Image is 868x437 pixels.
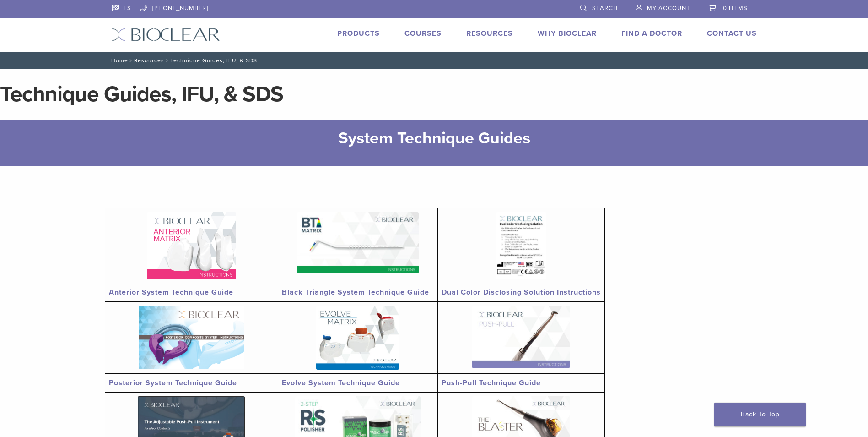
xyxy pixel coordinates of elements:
a: Resources [466,29,513,38]
h2: System Technique Guides [151,127,717,149]
span: 0 items [723,5,748,12]
a: Push-Pull Technique Guide [442,378,541,388]
a: Find A Doctor [621,29,682,38]
a: Posterior System Technique Guide [109,378,237,388]
span: / [128,58,134,63]
a: Anterior System Technique Guide [109,288,233,297]
a: Products [337,29,380,38]
nav: Technique Guides, IFU, & SDS [105,52,764,69]
a: Home [108,57,128,64]
span: Search [592,5,618,12]
a: Resources [134,57,164,64]
a: Dual Color Disclosing Solution Instructions [442,288,601,297]
span: My Account [647,5,690,12]
a: Back To Top [714,403,806,426]
a: Why Bioclear [538,29,597,38]
img: Bioclear [112,28,220,41]
a: Contact Us [707,29,757,38]
a: Courses [404,29,442,38]
a: Black Triangle System Technique Guide [282,288,429,297]
a: Evolve System Technique Guide [282,378,400,388]
span: / [164,58,170,63]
